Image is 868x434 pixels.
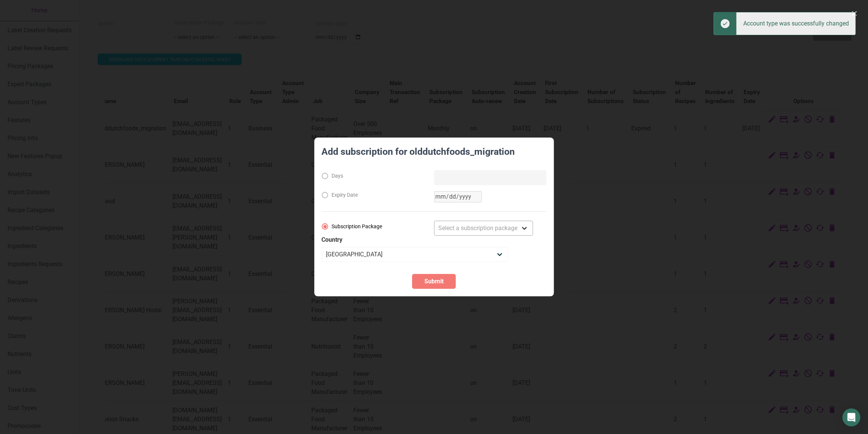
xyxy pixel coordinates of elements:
div: Open Intercom Messenger [843,409,861,427]
span: Submit [424,277,444,286]
h3: Add subscription for olddutchfoods_migration [322,145,547,170]
span: Days [328,173,344,180]
span: Expiry Date [328,192,358,199]
div: Account type was successfully changed [737,12,856,35]
span: Subscription Package [328,223,382,230]
label: Country [322,236,547,244]
input: Select an expiry date [434,191,482,202]
button: Submit [412,274,456,289]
